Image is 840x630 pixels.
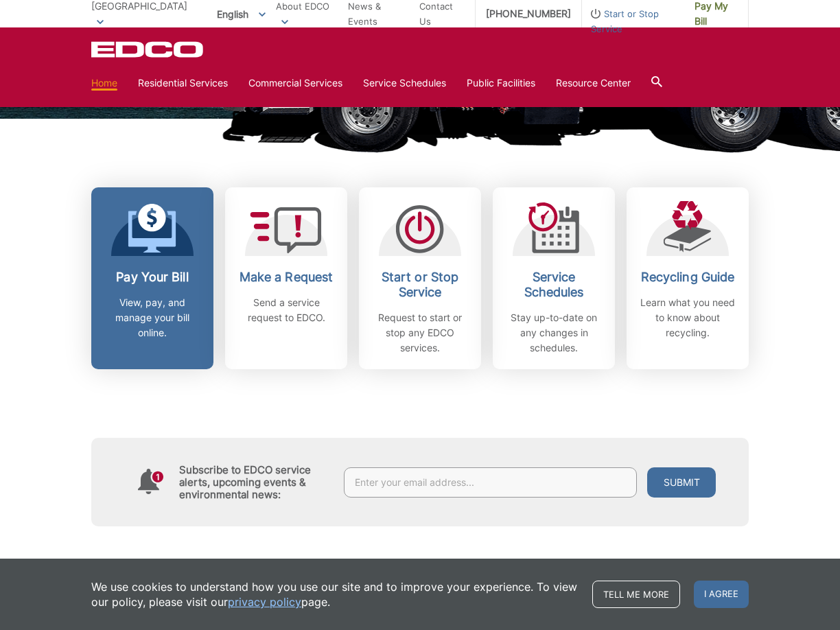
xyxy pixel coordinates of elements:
a: Public Facilities [467,75,535,91]
h4: Subscribe to EDCO service alerts, upcoming events & environmental news: [179,464,330,501]
p: Request to start or stop any EDCO services. [369,310,471,355]
h2: Recycling Guide [637,270,738,285]
a: Tell me more [592,581,680,608]
a: Commercial Services [248,75,342,91]
a: Service Schedules [363,75,446,91]
p: Send a service request to EDCO. [235,295,337,325]
p: View, pay, and manage your bill online. [102,295,203,340]
p: Learn what you need to know about recycling. [637,295,738,340]
a: Recycling Guide Learn what you need to know about recycling. [627,187,749,369]
a: privacy policy [228,594,301,609]
a: Service Schedules Stay up-to-date on any changes in schedules. [493,187,615,369]
span: I agree [694,581,749,608]
a: Make a Request Send a service request to EDCO. [225,187,347,369]
h2: Service Schedules [503,270,605,300]
a: Home [91,75,117,91]
button: Submit [647,467,716,498]
h2: Make a Request [235,270,337,285]
h2: Pay Your Bill [102,270,203,285]
p: We use cookies to understand how you use our site and to improve your experience. To view our pol... [91,579,579,609]
input: Enter your email address... [344,467,637,498]
a: Resource Center [556,75,631,91]
a: EDCD logo. Return to the homepage. [91,41,205,58]
a: Residential Services [138,75,228,91]
a: Pay Your Bill View, pay, and manage your bill online. [91,187,213,369]
h2: Start or Stop Service [369,270,471,300]
span: English [207,3,276,25]
p: Stay up-to-date on any changes in schedules. [503,310,605,355]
